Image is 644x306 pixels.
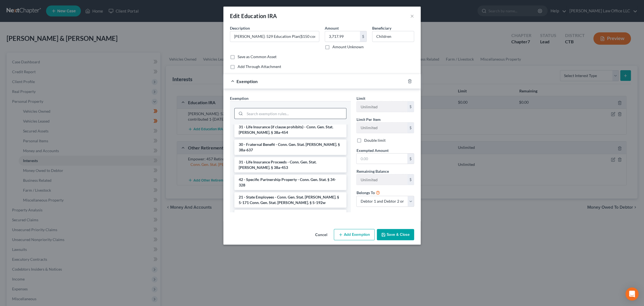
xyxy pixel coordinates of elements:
[332,44,364,50] label: Amount Unknown
[377,229,414,240] button: Save & Close
[357,101,407,112] input: --
[372,25,391,31] label: Beneficiary
[234,140,346,155] li: 30 - Fraternal Benefit - Conn. Gen. Stat. [PERSON_NAME]. § 38a-637
[364,138,385,143] label: Double limit
[236,79,258,84] span: Exemption
[407,101,414,112] div: $
[238,54,277,59] label: Save as Common Asset
[234,175,346,190] li: 42 - Specific Partnership Property - Conn. Gen. Stat. § 34-328
[356,96,365,101] span: Limit
[238,64,281,69] label: Add Through Attachment
[245,108,346,119] input: Search exemption rules...
[230,31,319,42] input: Describe...
[356,117,380,122] label: Limit Per Item
[234,157,346,172] li: 31 - Life Insurance Proceeds - Conn. Gen. Stat. [PERSON_NAME]. § 38a-453
[334,229,375,240] button: Add Exemption
[407,123,414,133] div: $
[372,31,414,42] input: --
[230,12,277,20] div: Edit Education IRA
[325,31,360,42] input: 0.00
[357,174,407,185] input: --
[407,174,414,185] div: $
[356,190,375,195] span: Belongs To
[356,168,389,174] label: Remaining Balance
[357,154,407,164] input: 0.00
[625,287,639,301] div: Open Intercom Messenger
[230,26,250,30] span: Description
[356,148,388,153] span: Exempted Amount
[234,210,346,225] li: 1 - Homestead Exemption (hospital service) - Conn. Gen. Stat. [PERSON_NAME]. § 52-352b (t)
[410,13,414,19] button: ×
[407,154,414,164] div: $
[357,123,407,133] input: --
[325,25,339,31] label: Amount
[234,192,346,208] li: 21 - State Employees - Conn. Gen. Stat. [PERSON_NAME]. § 5-171 Conn. Gen. Stat. [PERSON_NAME]. § ...
[360,31,366,42] div: $
[311,229,332,240] button: Cancel
[234,122,346,137] li: 31 - Life Insurance (if clause prohibits) - Conn. Gen. Stat. [PERSON_NAME]. § 38a-454
[230,96,249,101] span: Exemption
